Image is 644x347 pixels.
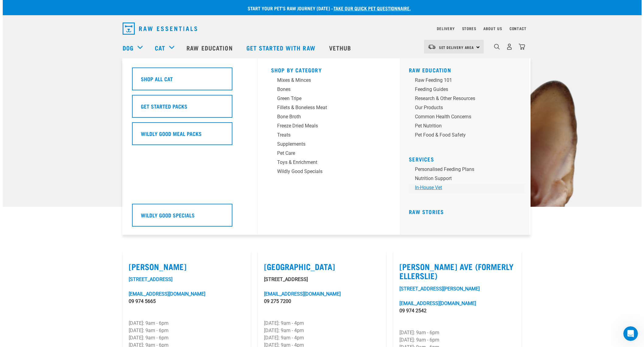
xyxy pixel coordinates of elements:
a: Nutrition Support [409,175,524,184]
img: user.png [506,43,513,50]
label: [PERSON_NAME] Ave (Formerly Ellerslie) [399,262,515,280]
img: home-icon@2x.png [519,43,525,50]
div: Green Tripe [277,95,372,102]
div: Treats [277,131,372,139]
a: Cat [155,43,165,52]
a: Stores [462,27,476,29]
div: Feeding Guides [415,86,510,93]
a: Bone Broth [271,113,387,122]
div: Freeze Dried Meals [277,122,372,130]
h5: Shop By Category [271,67,387,72]
label: [GEOGRAPHIC_DATA] [264,262,380,271]
a: Common Health Concerns [409,113,524,122]
div: Bone Broth [277,113,372,120]
div: Pet Nutrition [415,122,510,130]
span: Set Delivery Area [439,46,474,48]
a: Fillets & Boneless Meat [271,104,387,113]
a: Wildly Good Meal Packs [132,122,248,150]
a: Shop All Cat [132,68,248,95]
a: Personalised Feeding Plans [409,166,524,175]
p: [DATE]: 9am - 6pm [129,320,245,327]
h5: Shop All Cat [141,75,173,83]
h5: Services [409,156,524,161]
img: Raw Essentials Logo [123,23,197,35]
div: Bones [277,86,372,93]
a: Contact [510,27,527,29]
a: Supplements [271,141,387,150]
div: Pet Food & Food Safety [415,131,510,139]
h5: Get Started Packs [141,102,187,110]
h5: Wildly Good Meal Packs [141,130,202,137]
a: [STREET_ADDRESS][PERSON_NAME] [399,286,480,292]
p: [DATE]: 9am - 4pm [264,327,380,334]
a: Vethub [323,36,359,60]
a: [STREET_ADDRESS] [129,276,172,282]
a: Raw Feeding 101 [409,77,524,86]
div: Fillets & Boneless Meat [277,104,372,111]
nav: dropdown navigation [118,20,527,37]
a: Wildly Good Specials [271,168,387,177]
a: [EMAIL_ADDRESS][DOMAIN_NAME] [399,300,476,306]
div: Wildly Good Specials [277,168,372,175]
a: 09 974 2542 [399,308,426,314]
p: [DATE]: 9am - 6pm [399,336,515,344]
div: Pet Care [277,150,372,157]
a: Freeze Dried Meals [271,122,387,131]
a: [EMAIL_ADDRESS][DOMAIN_NAME] [129,291,205,297]
a: Raw Education [409,68,451,71]
a: Our Products [409,104,524,113]
p: [DATE]: 9am - 6pm [129,327,245,334]
a: Get Started Packs [132,95,248,122]
h5: Wildly Good Specials [141,211,195,219]
a: Research & Other Resources [409,95,524,104]
a: Green Tripe [271,95,387,104]
a: Get started with Raw [240,36,323,60]
p: [DATE]: 9am - 4pm [264,320,380,327]
img: home-icon-1@2x.png [494,44,500,50]
label: [PERSON_NAME] [129,262,245,271]
nav: dropdown navigation [3,36,642,60]
a: 09 275 7200 [264,298,291,304]
a: Wildly Good Specials [132,204,248,231]
a: Treats [271,131,387,141]
p: [DATE]: 9am - 6pm [129,334,245,342]
div: Supplements [277,141,372,148]
iframe: Intercom live chat [623,326,638,341]
a: Pet Care [271,150,387,159]
a: Delivery [437,27,454,29]
a: Raw Stories [409,210,444,213]
a: Pet Food & Food Safety [409,131,524,141]
a: In-house vet [409,184,524,193]
p: [DATE]: 9am - 4pm [264,334,380,342]
div: Raw Feeding 101 [415,77,510,84]
a: Toys & Enrichment [271,159,387,168]
a: Feeding Guides [409,86,524,95]
div: Mixes & Minces [277,77,372,84]
div: Common Health Concerns [415,113,510,120]
img: van-moving.png [428,44,436,50]
p: [STREET_ADDRESS] [264,276,380,283]
div: Research & Other Resources [415,95,510,102]
a: About Us [483,27,502,29]
a: Raw Education [180,36,240,60]
div: Toys & Enrichment [277,159,372,166]
a: Dog [123,43,134,52]
div: Our Products [415,104,510,111]
a: Pet Nutrition [409,122,524,131]
a: [EMAIL_ADDRESS][DOMAIN_NAME] [264,291,341,297]
a: take our quick pet questionnaire. [333,7,411,9]
a: Mixes & Minces [271,77,387,86]
a: Bones [271,86,387,95]
a: 09 974 5665 [129,298,156,304]
p: [DATE]: 9am - 6pm [399,329,515,336]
